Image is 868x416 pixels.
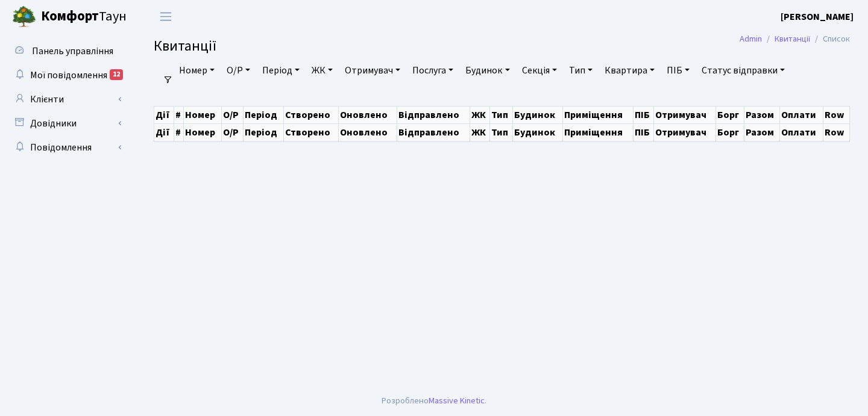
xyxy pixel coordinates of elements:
[489,106,512,123] th: Тип
[174,60,219,81] a: Номер
[397,123,470,141] th: Відправлено
[564,60,597,81] a: Тип
[154,106,174,123] th: Дії
[470,106,489,123] th: ЖК
[489,123,512,141] th: Тип
[154,36,216,57] span: Квитанції
[110,69,123,80] div: 12
[780,123,823,141] th: Оплати
[243,106,283,123] th: Період
[151,7,181,26] button: Переключити навігацію
[6,111,127,135] a: Довідники
[517,60,562,81] a: Секція
[340,60,405,81] a: Отримувач
[407,60,458,81] a: Послуга
[154,123,174,141] th: Дії
[823,123,850,141] th: Row
[563,123,634,141] th: Приміщення
[600,60,659,81] a: Квартира
[257,60,304,81] a: Період
[222,60,255,81] a: О/Р
[563,106,634,123] th: Приміщення
[6,39,127,63] a: Панель управління
[339,106,397,123] th: Оновлено
[12,5,36,29] img: logo.png
[307,60,338,81] a: ЖК
[780,106,823,123] th: Оплати
[662,60,694,81] a: ПІБ
[184,106,222,123] th: Номер
[174,123,184,141] th: #
[174,106,184,123] th: #
[697,60,790,81] a: Статус відправки
[722,26,868,52] nav: breadcrumb
[243,123,283,141] th: Період
[654,106,716,123] th: Отримувач
[222,123,243,141] th: О/Р
[339,123,397,141] th: Оновлено
[715,106,744,123] th: Борг
[744,123,779,141] th: Разом
[781,10,854,24] a: [PERSON_NAME]
[810,33,850,46] li: Список
[715,123,744,141] th: Борг
[222,106,243,123] th: О/Р
[775,33,810,45] a: Квитанції
[512,123,562,141] th: Будинок
[633,123,653,141] th: ПІБ
[470,123,489,141] th: ЖК
[6,87,127,111] a: Клієнти
[744,106,779,123] th: Разом
[41,7,99,26] b: Комфорт
[41,7,127,27] span: Таун
[781,10,854,23] b: [PERSON_NAME]
[429,394,485,407] a: Massive Kinetic
[6,135,127,160] a: Повідомлення
[823,106,850,123] th: Row
[512,106,562,123] th: Будинок
[184,123,222,141] th: Номер
[397,106,470,123] th: Відправлено
[30,69,107,82] span: Мої повідомлення
[633,106,653,123] th: ПІБ
[283,123,338,141] th: Створено
[283,106,338,123] th: Створено
[382,394,486,408] div: Розроблено .
[740,33,762,45] a: Admin
[654,123,716,141] th: Отримувач
[6,63,127,87] a: Мої повідомлення12
[32,45,113,58] span: Панель управління
[461,60,514,81] a: Будинок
